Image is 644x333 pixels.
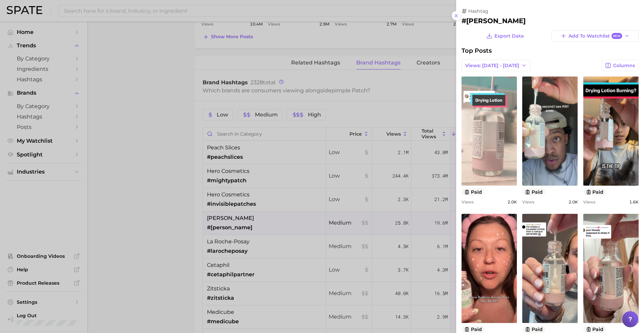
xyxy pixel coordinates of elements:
[629,199,639,204] span: 1.6k
[462,47,492,54] span: Top Posts
[462,17,639,25] h2: #[PERSON_NAME]
[569,199,578,204] span: 2.0k
[522,326,545,333] button: paid
[462,199,474,204] span: Views
[462,326,485,333] button: paid
[462,188,485,195] button: paid
[583,188,606,195] button: paid
[611,33,622,39] span: New
[465,63,519,68] span: Views: [DATE] - [DATE]
[522,188,545,195] button: paid
[583,199,595,204] span: Views
[494,33,524,39] span: Export Data
[601,60,639,71] button: Columns
[583,326,606,333] button: paid
[613,63,635,68] span: Columns
[551,30,639,42] button: Add to WatchlistNew
[522,199,534,204] span: Views
[485,30,526,42] button: Export Data
[468,8,488,14] span: hashtag
[462,60,530,71] button: Views: [DATE] - [DATE]
[569,33,622,39] span: Add to Watchlist
[507,199,517,204] span: 2.0k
